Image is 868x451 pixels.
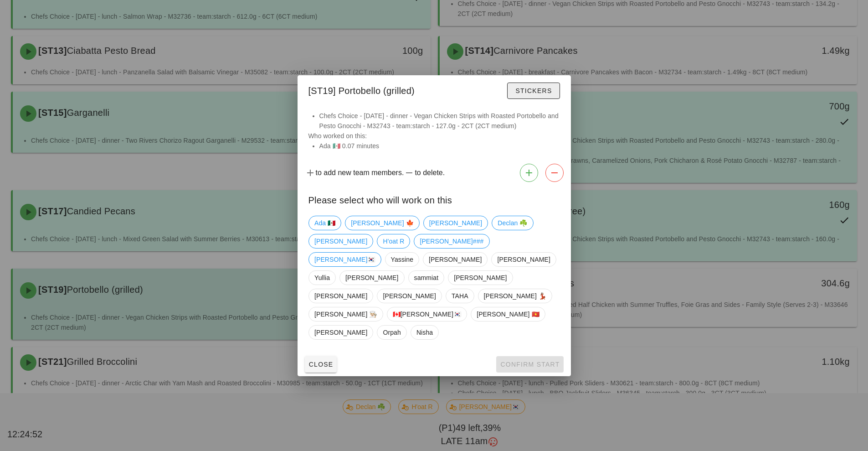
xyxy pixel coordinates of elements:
[515,87,552,94] span: Stickers
[298,111,571,160] div: Who worked on this:
[298,75,571,104] div: [ST19] Portobello (grilled)
[314,271,330,285] span: Yullia
[314,307,377,321] span: [PERSON_NAME] 👨🏼‍🍳
[429,253,482,266] span: [PERSON_NAME]
[351,216,414,230] span: [PERSON_NAME] 🍁
[507,83,560,99] button: Stickers
[314,234,367,248] span: [PERSON_NAME]
[314,289,367,303] span: [PERSON_NAME]
[497,253,550,266] span: [PERSON_NAME]
[420,234,483,248] span: [PERSON_NAME]###
[454,271,507,285] span: [PERSON_NAME]
[416,326,432,339] span: Nisha
[308,361,334,368] span: Close
[498,216,527,230] span: Declan ☘️
[429,216,482,230] span: [PERSON_NAME]
[305,356,337,373] button: Close
[314,326,367,339] span: [PERSON_NAME]
[345,271,398,285] span: [PERSON_NAME]
[483,289,546,303] span: [PERSON_NAME] 💃🏽
[314,216,335,230] span: Ada 🇲🇽
[451,289,468,303] span: TAHA
[319,111,560,131] li: Chefs Choice - [DATE] - dinner - Vegan Chicken Strips with Roasted Portobello and Pesto Gnocchi -...
[414,271,438,285] span: sammiat
[390,253,413,266] span: Yassine
[383,289,436,303] span: [PERSON_NAME]
[383,326,401,339] span: Orpah
[319,141,560,151] li: Ada 🇲🇽 0.07 minutes
[392,307,461,321] span: 🇨🇦[PERSON_NAME]🇰🇷
[383,234,404,248] span: H'oat R
[298,186,571,212] div: Please select who will work on this
[477,307,539,321] span: [PERSON_NAME] 🇻🇳
[298,160,571,186] div: to add new team members. to delete.
[314,253,375,266] span: [PERSON_NAME]🇰🇷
